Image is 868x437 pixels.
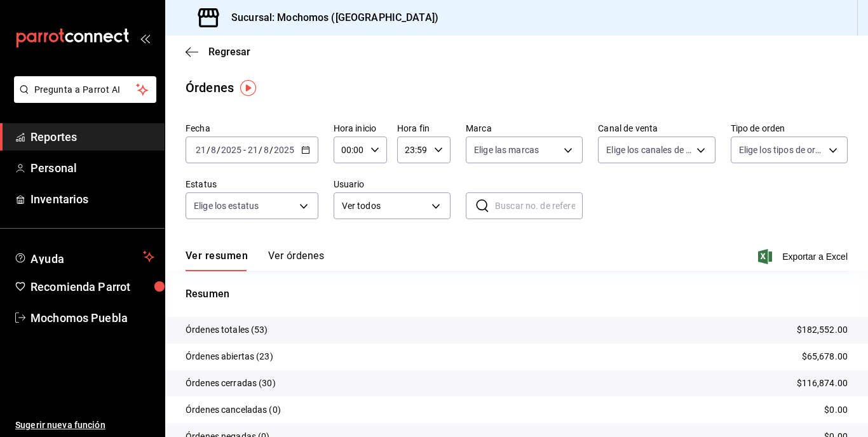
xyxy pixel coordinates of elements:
span: Elige los canales de venta [606,144,691,156]
button: Ver resumen [186,250,248,271]
label: Usuario [334,180,451,189]
span: Sugerir nueva función [15,419,154,432]
button: Regresar [186,46,250,58]
span: - [243,145,246,155]
input: ---- [220,145,242,155]
a: Pregunta a Parrot AI [9,92,156,105]
p: $116,874.00 [797,377,848,390]
p: Órdenes abiertas (23) [186,350,273,363]
label: Tipo de orden [731,124,848,133]
label: Marca [466,124,583,133]
input: -- [210,145,217,155]
img: Tooltip marker [240,80,256,96]
span: Elige los estatus [194,199,259,212]
span: Personal [31,159,154,177]
div: Órdenes [186,78,234,97]
button: Pregunta a Parrot AI [14,76,156,103]
span: Elige los tipos de orden [739,144,824,156]
span: / [217,145,220,155]
span: Ayuda [31,249,138,264]
p: Órdenes canceladas (0) [186,403,281,417]
span: Pregunta a Parrot AI [34,83,137,97]
p: $0.00 [824,403,848,417]
span: / [269,145,273,155]
span: Reportes [31,128,154,145]
p: Resumen [186,286,848,302]
span: / [207,145,210,155]
div: navigation tabs [186,250,324,271]
span: / [259,145,262,155]
label: Hora inicio [334,124,387,133]
p: Órdenes totales (53) [186,323,268,337]
span: Recomienda Parrot [31,278,154,295]
label: Fecha [186,124,318,133]
span: Inventarios [31,191,154,208]
p: $182,552.00 [797,323,848,337]
input: -- [247,145,259,155]
h3: Sucursal: Mochomos ([GEOGRAPHIC_DATA]) [221,10,438,25]
button: open_drawer_menu [140,33,150,43]
p: $65,678.00 [802,350,848,363]
p: Órdenes cerradas (30) [186,377,276,390]
label: Estatus [186,180,318,189]
span: Mochomos Puebla [31,309,154,326]
label: Hora fin [397,124,451,133]
input: Buscar no. de referencia [495,193,583,218]
button: Ver órdenes [268,250,324,271]
label: Canal de venta [598,124,715,133]
span: Regresar [208,46,250,58]
span: Elige las marcas [474,144,539,156]
button: Exportar a Excel [761,249,848,264]
span: Ver todos [342,199,427,213]
input: ---- [273,145,295,155]
input: -- [263,145,269,155]
input: -- [195,145,207,155]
